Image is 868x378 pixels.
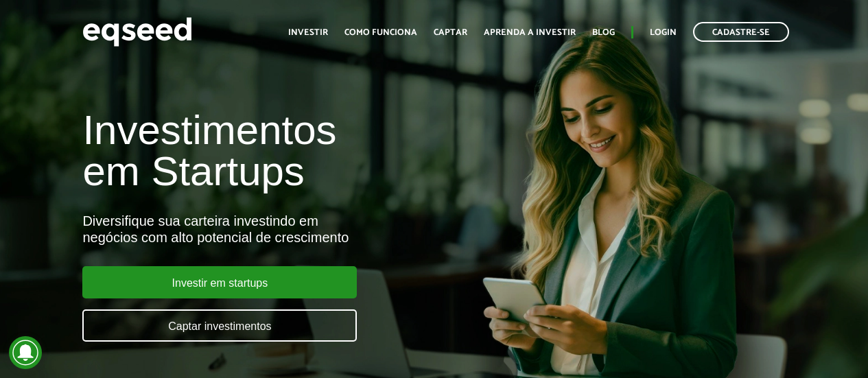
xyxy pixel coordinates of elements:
[288,28,328,37] a: Investir
[82,213,496,246] div: Diversifique sua carteira investindo em negócios com alto potencial de crescimento
[650,28,677,37] a: Login
[82,110,496,192] h1: Investimentos em Startups
[693,22,789,42] a: Cadastre-se
[592,28,615,37] a: Blog
[82,309,357,342] a: Captar investimentos
[434,28,467,37] a: Captar
[82,14,192,50] img: EqSeed
[484,28,576,37] a: Aprenda a investir
[82,266,357,298] a: Investir em startups
[344,28,417,37] a: Como funciona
